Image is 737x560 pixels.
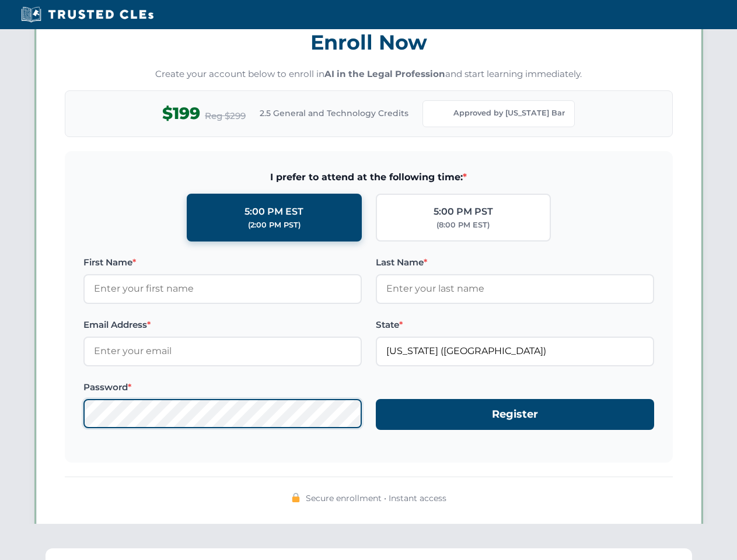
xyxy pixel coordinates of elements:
span: Approved by [US_STATE] Bar [453,107,565,119]
span: $199 [162,100,200,127]
span: Reg $299 [205,109,246,123]
input: Enter your last name [376,274,654,303]
label: First Name [83,256,362,269]
img: Trusted CLEs [18,6,157,23]
span: Secure enrollment • Instant access [306,492,446,505]
label: Password [83,380,362,394]
h3: Enroll Now [65,24,673,61]
input: Enter your first name [83,274,362,303]
label: State [376,318,654,332]
span: 2.5 General and Technology Credits [260,107,408,120]
div: 5:00 PM PST [434,204,493,219]
input: Enter your email [83,337,362,366]
img: Florida Bar [432,106,449,122]
label: Last Name [376,256,654,269]
input: Florida (FL) [376,337,654,366]
img: 🔒 [291,493,301,502]
div: 5:00 PM EST [244,204,303,219]
span: I prefer to attend at the following time: [83,170,654,185]
button: Register [376,399,654,430]
div: (2:00 PM PST) [248,219,301,231]
div: (8:00 PM EST) [436,219,490,231]
label: Email Address [83,318,362,332]
p: Create your account below to enroll in and start learning immediately. [65,68,673,81]
strong: AI in the Legal Profession [324,68,445,79]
